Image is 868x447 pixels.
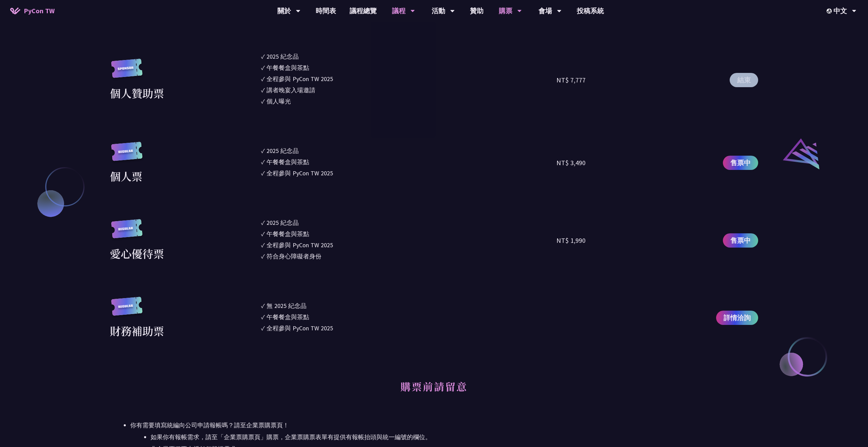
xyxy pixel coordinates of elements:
[730,235,751,246] span: 售票中
[110,59,144,85] img: sponsor.43e6a3a.svg
[556,75,586,85] div: NT$ 7,777
[267,85,315,95] div: 講者晚宴入場邀請
[261,97,556,106] li: ✓
[261,74,556,83] li: ✓
[730,73,758,87] button: 結束
[267,74,333,83] div: 全程參與 PyCon TW 2025
[267,240,333,250] div: 全程參與 PyCon TW 2025
[267,157,309,167] div: 午餐餐盒與茶點
[723,156,758,170] a: 售票中
[267,252,321,261] div: 符合身心障礙者身份
[267,52,299,61] div: 2025 紀念品
[261,312,556,322] li: ✓
[261,229,556,238] li: ✓
[267,324,333,333] div: 全程參與 PyCon TW 2025
[110,297,144,323] img: regular.8f272d9.svg
[110,142,144,168] img: regular.8f272d9.svg
[10,7,20,14] img: Home icon of PyCon TW 2025
[267,301,307,310] div: 無 2025 紀念品
[24,6,55,16] span: PyCon TW
[261,301,556,310] li: ✓
[261,218,556,227] li: ✓
[110,168,142,184] div: 個人票
[261,63,556,72] li: ✓
[261,157,556,167] li: ✓
[827,8,833,14] img: Locale Icon
[261,85,556,95] li: ✓
[267,312,309,322] div: 午餐餐盒與茶點
[267,229,309,238] div: 午餐餐盒與茶點
[261,52,556,61] li: ✓
[267,218,299,227] div: 2025 紀念品
[267,63,309,72] div: 午餐餐盒與茶點
[110,323,164,339] div: 財務補助票
[130,420,758,430] div: 你有需要填寫統編向公司申請報帳嗎？請至企業票購票頁！
[3,2,61,19] a: PyCon TW
[556,235,586,246] div: NT$ 1,990
[261,240,556,250] li: ✓
[261,252,556,261] li: ✓
[724,313,751,323] span: 詳情洽詢
[110,219,144,245] img: regular.8f272d9.svg
[110,85,164,101] div: 個人贊助票
[151,432,758,442] li: 如果你有報帳需求，請至「企業票購票頁」購票，企業票購票表單有提供有報帳抬頭與統一編號的欄位。
[267,146,299,155] div: 2025 紀念品
[110,245,164,261] div: 愛心優待票
[556,158,586,168] div: NT$ 3,490
[261,169,556,178] li: ✓
[261,146,556,155] li: ✓
[110,373,758,410] h2: 購票前請留意
[730,158,751,168] span: 售票中
[261,324,556,333] li: ✓
[267,169,333,178] div: 全程參與 PyCon TW 2025
[267,97,291,106] div: 個人曝光
[723,233,758,248] a: 售票中
[716,311,758,325] a: 詳情洽詢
